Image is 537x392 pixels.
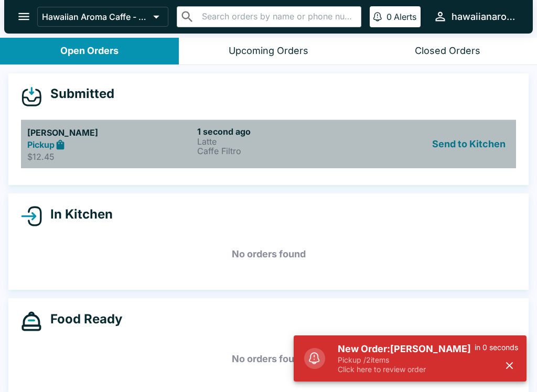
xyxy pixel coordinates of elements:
[42,12,149,22] p: Hawaiian Aroma Caffe - Waikiki Beachcomber
[10,3,37,30] button: open drawer
[452,10,516,23] div: hawaiianaromacaffe
[21,235,516,273] h5: No orders found
[197,126,363,137] h6: 1 second ago
[21,340,516,378] h5: No orders found
[27,151,193,162] p: $12.45
[394,12,416,22] p: Alerts
[42,311,122,327] h4: Food Ready
[27,126,193,139] h5: [PERSON_NAME]
[229,45,308,57] div: Upcoming Orders
[197,137,363,146] p: Latte
[60,45,119,57] div: Open Orders
[197,146,363,156] p: Caffe Filtro
[21,119,516,169] a: [PERSON_NAME]Pickup$12.451 second agoLatteCaffe FiltroSend to Kitchen
[429,5,520,28] button: hawaiianaromacaffe
[386,12,392,22] p: 0
[199,9,357,24] input: Search orders by name or phone number
[37,7,168,27] button: Hawaiian Aroma Caffe - Waikiki Beachcomber
[42,206,113,222] h4: In Kitchen
[27,139,55,150] strong: Pickup
[415,45,480,57] div: Closed Orders
[428,126,510,162] button: Send to Kitchen
[475,343,518,352] p: in 0 seconds
[338,343,475,355] h5: New Order: [PERSON_NAME]
[338,355,475,365] p: Pickup / 2 items
[42,86,114,102] h4: Submitted
[338,365,475,374] p: Click here to review order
